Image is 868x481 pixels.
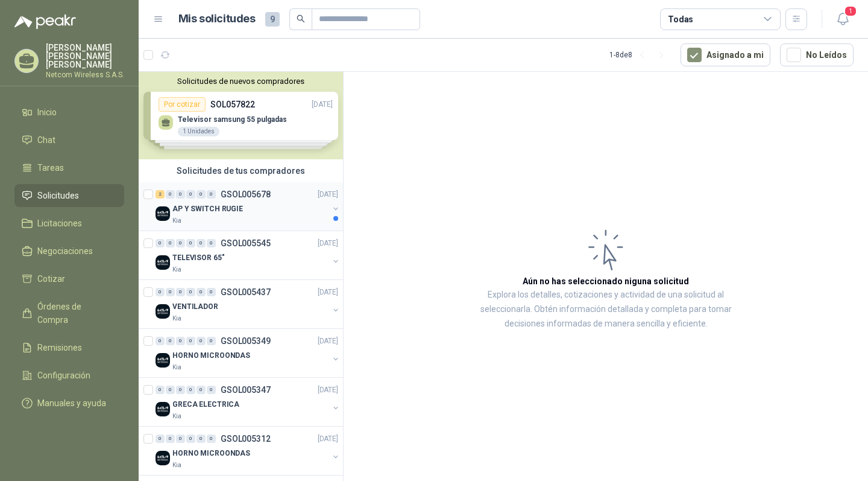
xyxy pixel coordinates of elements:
div: 0 [156,239,165,247]
p: Kia [172,412,181,421]
a: Órdenes de Compra [14,295,124,331]
div: 0 [166,190,175,199]
div: 0 [156,337,165,345]
a: Inicio [14,101,124,124]
p: [DATE] [318,189,338,200]
span: Licitaciones [37,217,82,230]
div: 0 [176,435,185,443]
a: 0 0 0 0 0 0 GSOL005349[DATE] Company LogoHORNO MICROONDASKia [156,334,341,372]
div: 0 [197,239,206,247]
p: Kia [172,460,181,470]
span: Inicio [37,106,57,119]
div: 0 [186,435,195,443]
span: Remisiones [37,341,82,354]
p: [DATE] [318,238,338,249]
div: 2 [156,190,165,199]
div: Todas [668,13,693,26]
p: [DATE] [318,384,338,396]
div: 0 [156,386,165,394]
a: Solicitudes [14,184,124,207]
div: 0 [207,337,216,345]
div: 0 [207,386,216,394]
span: 9 [265,12,280,27]
p: GSOL005349 [221,337,271,345]
span: Cotizar [37,272,65,285]
img: Company Logo [156,206,170,221]
p: GSOL005312 [221,435,271,443]
p: GSOL005347 [221,386,271,394]
div: 0 [186,337,195,345]
img: Company Logo [156,304,170,319]
a: 0 0 0 0 0 0 GSOL005437[DATE] Company LogoVENTILADORKia [156,285,341,323]
img: Logo peakr [14,14,76,29]
a: Cotizar [14,267,124,290]
p: AP Y SWITCH RUGIE [172,203,243,215]
p: GRECA ELECTRICA [172,399,239,410]
p: [DATE] [318,433,338,445]
div: 0 [186,239,195,247]
div: 0 [207,288,216,296]
div: Solicitudes de nuevos compradoresPor cotizarSOL057822[DATE] Televisor samsung 55 pulgadas1 Unidad... [139,72,343,159]
div: 0 [207,190,216,199]
button: No Leídos [780,43,854,66]
a: Manuales y ayuda [14,392,124,415]
a: Chat [14,129,124,151]
p: [DATE] [318,336,338,347]
span: search [297,14,305,23]
p: HORNO MICROONDAS [172,448,250,459]
div: 0 [176,386,185,394]
div: 0 [176,239,185,247]
div: 0 [156,435,165,443]
span: Solicitudes [37,189,79,202]
a: Licitaciones [14,212,124,235]
button: Asignado a mi [681,43,770,66]
div: 0 [186,190,195,199]
div: 0 [176,288,185,296]
a: 0 0 0 0 0 0 GSOL005545[DATE] Company LogoTELEVISOR 65"Kia [156,236,341,275]
a: Configuración [14,364,124,387]
div: 0 [166,386,175,394]
p: GSOL005437 [221,288,271,296]
img: Company Logo [156,353,170,368]
div: 0 [166,288,175,296]
p: GSOL005678 [221,190,271,199]
div: 0 [166,435,175,443]
div: 0 [176,190,185,199]
h3: Aún no has seleccionado niguna solicitud [523,275,689,288]
p: Kia [172,363,181,372]
span: Manuales y ayuda [37,397,106,410]
img: Company Logo [156,255,170,270]
a: Remisiones [14,336,124,359]
span: Órdenes de Compra [37,300,113,327]
p: TELEVISOR 65" [172,252,224,264]
p: HORNO MICROONDAS [172,350,250,362]
div: 0 [186,386,195,394]
div: 0 [166,239,175,247]
p: VENTILADOR [172,301,218,313]
button: 1 [832,8,854,30]
p: Kia [172,265,181,275]
span: Negociaciones [37,244,93,258]
div: 0 [207,435,216,443]
span: 1 [844,5,857,17]
p: Explora los detalles, cotizaciones y actividad de una solicitud al seleccionarla. Obtén informaci... [464,288,747,331]
div: 0 [197,288,206,296]
div: 0 [197,435,206,443]
p: [PERSON_NAME] [PERSON_NAME] [PERSON_NAME] [46,43,124,69]
span: Tareas [37,161,64,174]
p: GSOL005545 [221,239,271,247]
p: Kia [172,314,181,323]
button: Solicitudes de nuevos compradores [143,77,338,86]
span: Configuración [37,369,90,382]
a: 0 0 0 0 0 0 GSOL005312[DATE] Company LogoHORNO MICROONDASKia [156,432,341,470]
a: 2 0 0 0 0 0 GSOL005678[DATE] Company LogoAP Y SWITCH RUGIEKia [156,187,341,226]
img: Company Logo [156,451,170,465]
div: 0 [197,386,206,394]
span: Chat [37,133,55,147]
h1: Mis solicitudes [178,10,256,28]
p: [DATE] [318,287,338,298]
div: 1 - 8 de 8 [609,45,671,65]
div: 0 [197,337,206,345]
div: 0 [207,239,216,247]
div: 0 [197,190,206,199]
